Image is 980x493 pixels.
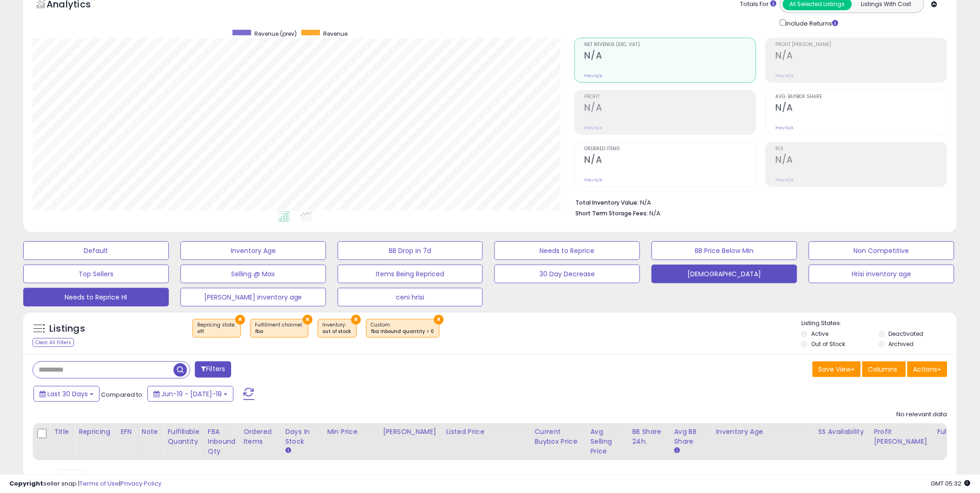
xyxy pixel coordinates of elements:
[23,265,169,283] button: Top Sellers
[338,265,483,283] button: Items Being Repriced
[142,427,160,437] div: Note
[813,361,861,377] button: Save View
[716,427,810,437] div: Inventory Age
[198,328,236,335] div: off
[255,328,303,335] div: fba
[33,338,74,347] div: Clear All Filters
[776,94,947,100] span: Avg. Buybox Share
[590,427,624,456] div: Avg Selling Price
[120,427,133,437] div: EFN
[54,427,71,437] div: Title
[818,427,866,437] div: SS availability
[773,18,850,28] div: Include Returns
[285,446,291,455] small: Days In Stock.
[49,322,85,335] h5: Listings
[585,177,603,183] small: Prev: N/A
[801,319,957,328] p: Listing States:
[303,315,313,325] button: ×
[338,241,483,260] button: BB Drop in 7d
[80,479,119,488] a: Terms of Use
[862,361,906,377] button: Columns
[120,479,161,488] a: Privacy Policy
[809,241,954,260] button: Non Competitive
[576,199,639,207] b: Total Inventory Value:
[371,321,434,335] span: Custom:
[243,427,277,446] div: Ordered Items
[897,410,947,419] div: No relevant data
[811,330,828,338] label: Active
[889,340,914,348] label: Archived
[652,241,797,260] button: BB Price Below Min
[161,389,222,399] span: Jun-19 - [DATE]-18
[776,125,794,131] small: Prev: N/A
[255,321,303,335] span: Fulfillment channel :
[534,427,582,446] div: Current Buybox Price
[434,315,444,325] button: ×
[814,423,870,460] th: CSV column name: cust_attr_1_SS availability
[576,196,940,207] li: N/A
[327,427,375,437] div: Min Price
[180,288,326,306] button: [PERSON_NAME] inventory age
[351,315,361,325] button: ×
[40,473,107,482] span: Show: entries
[674,427,708,446] div: Avg BB Share
[874,427,929,446] div: Profit [PERSON_NAME]
[585,50,756,63] h2: N/A
[254,30,297,38] span: Revenue (prev)
[776,147,947,152] span: ROI
[776,102,947,115] h2: N/A
[323,321,352,335] span: Inventory :
[446,427,527,437] div: Listed Price
[585,42,756,47] span: Net Revenue (Exc. VAT)
[23,288,169,306] button: Needs to Reprice HI
[585,154,756,167] h2: N/A
[650,209,661,218] span: N/A
[889,330,924,338] label: Deactivated
[79,427,113,437] div: Repricing
[907,361,947,377] button: Actions
[9,480,161,488] div: seller snap | |
[776,73,794,79] small: Prev: N/A
[809,265,954,283] button: Hrisi inventory age
[323,328,352,335] div: out of stock
[585,125,603,131] small: Prev: N/A
[208,427,236,456] div: FBA inbound Qty
[9,479,43,488] strong: Copyright
[776,50,947,63] h2: N/A
[585,147,756,152] span: Ordered Items
[180,265,326,283] button: Selling @ Max
[198,321,236,335] span: Repricing state :
[147,386,233,402] button: Jun-19 - [DATE]-18
[235,315,245,325] button: ×
[23,241,169,260] button: Default
[674,446,680,455] small: Avg BB Share.
[371,328,434,335] div: fba inbound quantity > 0
[868,365,898,374] span: Columns
[494,265,640,283] button: 30 Day Decrease
[632,427,666,446] div: BB Share 24h.
[47,389,88,399] span: Last 30 Days
[652,265,797,283] button: [DEMOGRAPHIC_DATA]
[585,94,756,100] span: Profit
[776,177,794,183] small: Prev: N/A
[180,241,326,260] button: Inventory Age
[931,479,971,488] span: 2025-08-18 05:32 GMT
[323,30,347,38] span: Revenue
[383,427,438,437] div: [PERSON_NAME]
[776,154,947,167] h2: N/A
[937,427,975,437] div: Fulfillment
[585,102,756,115] h2: N/A
[576,209,648,217] b: Short Term Storage Fees:
[811,340,845,348] label: Out of Stock
[776,42,947,47] span: Profit [PERSON_NAME]
[338,288,483,306] button: ceni hrisi
[494,241,640,260] button: Needs to Reprice
[33,386,100,402] button: Last 30 Days
[585,73,603,79] small: Prev: N/A
[101,390,144,399] span: Compared to:
[285,427,319,446] div: Days In Stock
[195,361,231,378] button: Filters
[167,427,200,446] div: Fulfillable Quantity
